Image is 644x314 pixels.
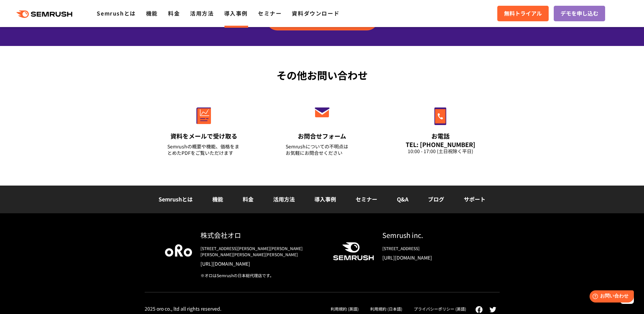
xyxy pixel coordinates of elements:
a: 機能 [146,9,158,17]
a: ブログ [428,195,444,203]
a: プライバシーポリシー (英語) [414,306,466,312]
div: 10:00 - 17:00 (土日祝除く平日) [404,148,477,154]
div: Semrush inc. [382,230,479,240]
a: 活用方法 [273,195,295,203]
a: 料金 [168,9,180,17]
iframe: Help widget launcher [584,288,637,307]
div: [STREET_ADDRESS] [382,245,479,251]
a: 機能 [212,195,223,203]
a: Q&A [397,195,408,203]
a: Semrushとは [97,9,136,17]
a: 導入事例 [224,9,248,17]
a: 活用方法 [190,9,214,17]
div: ※オロはSemrushの日本総代理店です。 [200,272,322,279]
a: 資料ダウンロード [292,9,339,17]
div: 株式会社オロ [200,230,322,240]
a: 導入事例 [314,195,336,203]
a: [URL][DOMAIN_NAME] [382,254,479,261]
a: [URL][DOMAIN_NAME] [200,260,322,267]
a: 資料をメールで受け取る Semrushの概要や機能、価格をまとめたPDFをご覧いただけます [153,93,255,165]
a: 利用規約 (英語) [331,306,359,312]
a: 利用規約 (日本語) [370,306,402,312]
a: セミナー [356,195,377,203]
a: Semrushとは [159,195,193,203]
div: Semrushの概要や機能、価格をまとめたPDFをご覧いただけます [167,143,240,156]
div: TEL: [PHONE_NUMBER] [404,141,477,148]
div: 2025 oro co., ltd all rights reserved. [145,306,221,312]
a: 料金 [243,195,254,203]
span: デモを申し込む [560,9,598,18]
a: 無料トライアル [497,6,549,21]
a: サポート [464,195,485,203]
span: 無料トライアル [504,9,542,18]
div: お問合せフォーム [286,132,359,140]
div: お電話 [404,132,477,140]
div: その他お問い合わせ [145,68,500,83]
a: お問合せフォーム Semrushについての不明点はお気軽にお問合せください [271,93,373,165]
a: デモを申し込む [554,6,605,21]
img: oro company [165,244,192,257]
div: [STREET_ADDRESS][PERSON_NAME][PERSON_NAME][PERSON_NAME][PERSON_NAME][PERSON_NAME] [200,245,322,258]
div: 資料をメールで受け取る [167,132,240,140]
div: Semrushについての不明点は お気軽にお問合せください [286,143,359,156]
a: セミナー [258,9,282,17]
img: twitter [490,307,496,312]
img: facebook [475,306,483,313]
